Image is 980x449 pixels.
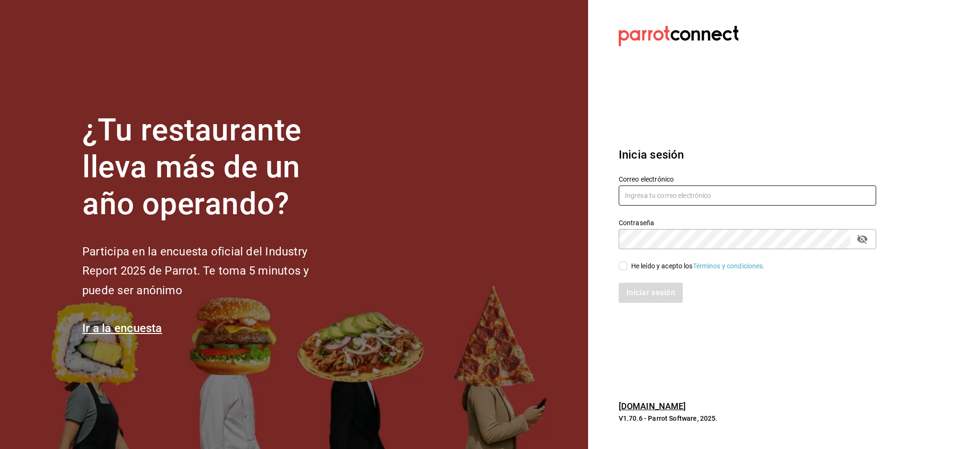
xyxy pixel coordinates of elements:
[619,401,686,411] a: [DOMAIN_NAME]
[619,176,876,183] label: Correo electrónico
[82,322,162,335] a: Ir a la encuesta
[82,112,341,222] h1: ¿Tu restaurante lleva más de un año operando?
[619,146,876,163] h3: Inicia sesión
[619,185,876,206] input: Ingresa tu correo electrónico
[82,242,341,300] h2: Participa en la encuesta oficial del Industry Report 2025 de Parrot. Te toma 5 minutos y puede se...
[854,231,870,247] button: passwordField
[631,261,765,271] div: He leído y acepto los
[619,219,876,226] label: Contraseña
[619,414,876,423] p: V1.70.6 - Parrot Software, 2025.
[693,262,765,270] a: Términos y condiciones.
